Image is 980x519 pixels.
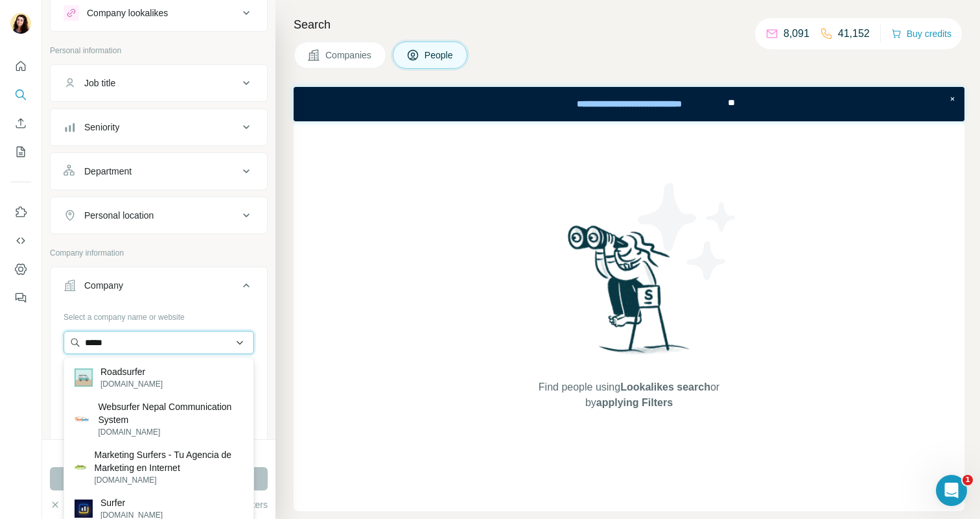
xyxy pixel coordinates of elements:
[10,13,31,34] img: Avatar
[51,67,267,99] button: Job title
[98,426,243,438] p: [DOMAIN_NAME]
[562,222,697,367] img: Surfe Illustration - Woman searching with binoculars
[891,25,951,43] button: Buy credits
[84,121,119,134] div: Seniority
[75,465,86,470] img: Marketing Surfers - Tu Agencia de Marketing en Internet
[51,270,267,306] button: Company
[10,54,31,78] button: Quick start
[75,500,93,518] img: Surfer
[87,6,168,19] div: Company lookalikes
[425,49,454,62] span: People
[294,87,964,121] iframe: Banner
[10,83,31,106] button: Search
[84,209,154,222] div: Personal location
[100,496,163,509] p: Surfer
[100,365,163,378] p: Roadsurfer
[84,279,123,292] div: Company
[294,16,964,34] h4: Search
[10,112,31,135] button: Enrich CSV
[962,475,973,485] span: 1
[94,448,243,474] p: Marketing Surfers - Tu Agencia de Marketing en Internet
[596,397,673,408] span: applying Filters
[936,475,967,506] iframe: Intercom live chat
[10,258,31,281] button: Dashboard
[525,380,732,411] span: Find people using or by
[10,229,31,252] button: Use Surfe API
[629,173,746,290] img: Surfe Illustration - Stars
[94,474,243,486] p: [DOMAIN_NAME]
[84,77,115,90] div: Job title
[75,368,93,387] img: Roadsurfer
[51,112,267,143] button: Seniority
[50,247,268,259] p: Company information
[10,140,31,163] button: My lists
[784,26,810,42] p: 8,091
[84,165,132,178] div: Department
[100,378,163,390] p: [DOMAIN_NAME]
[50,498,87,511] button: Clear
[10,286,31,309] button: Feedback
[10,200,31,224] button: Use Surfe on LinkedIn
[325,49,373,62] span: Companies
[50,45,268,56] p: Personal information
[64,306,254,323] div: Select a company name or website
[51,156,267,187] button: Department
[75,411,90,427] img: Websurfer Nepal Communication System
[620,381,710,392] span: Lookalikes search
[51,200,267,231] button: Personal location
[838,26,870,42] p: 41,152
[98,400,243,426] p: Websurfer Nepal Communication System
